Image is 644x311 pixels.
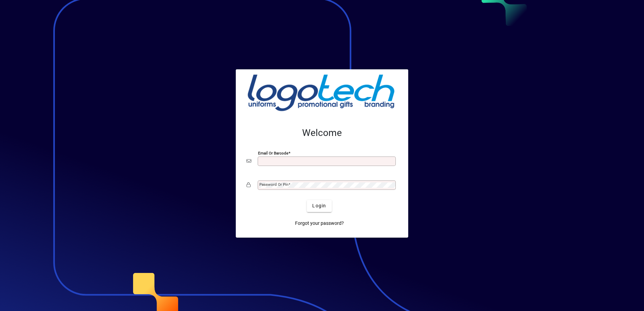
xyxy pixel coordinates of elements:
[259,182,288,187] mat-label: Password or Pin
[258,150,288,155] mat-label: Email or Barcode
[307,200,331,212] button: Login
[247,127,397,139] h2: Welcome
[295,220,344,227] span: Forgot your password?
[312,202,326,209] span: Login
[292,217,347,230] a: Forgot your password?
